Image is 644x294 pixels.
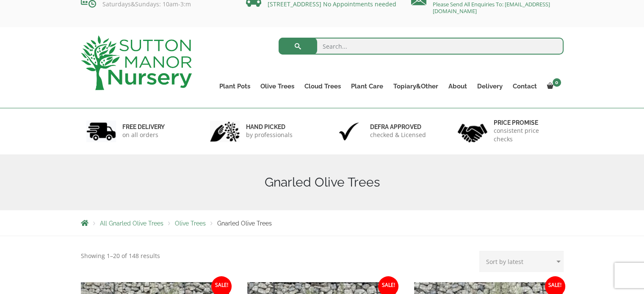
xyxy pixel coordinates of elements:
[388,80,443,92] a: Topiary&Other
[246,123,293,131] h6: hand picked
[81,1,233,8] p: Saturdays&Sundays: 10am-3:m
[472,80,508,92] a: Delivery
[175,220,206,227] a: Olive Trees
[246,131,293,139] p: by professionals
[370,123,426,131] h6: Defra approved
[81,251,160,261] p: Showing 1–20 of 148 results
[122,123,165,131] h6: FREE DELIVERY
[255,80,299,92] a: Olive Trees
[370,131,426,139] p: checked & Licensed
[210,121,240,142] img: 2.jpg
[494,126,558,143] p: consistent price checks
[508,80,542,92] a: Contact
[122,131,165,139] p: on all orders
[217,220,272,227] span: Gnarled Olive Trees
[553,78,561,87] span: 0
[81,220,564,226] nav: Breadcrumbs
[86,121,116,142] img: 1.jpg
[81,36,192,90] img: logo
[443,80,472,92] a: About
[81,175,564,190] h1: Gnarled Olive Trees
[334,121,364,142] img: 3.jpg
[299,80,346,92] a: Cloud Trees
[346,80,388,92] a: Plant Care
[479,251,564,272] select: Shop order
[542,80,564,92] a: 0
[433,0,550,15] a: Please Send All Enquiries To: [EMAIL_ADDRESS][DOMAIN_NAME]
[279,38,564,55] input: Search...
[214,80,255,92] a: Plant Pots
[100,220,163,227] a: All Gnarled Olive Trees
[458,118,487,144] img: 4.jpg
[494,119,558,126] h6: Price promise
